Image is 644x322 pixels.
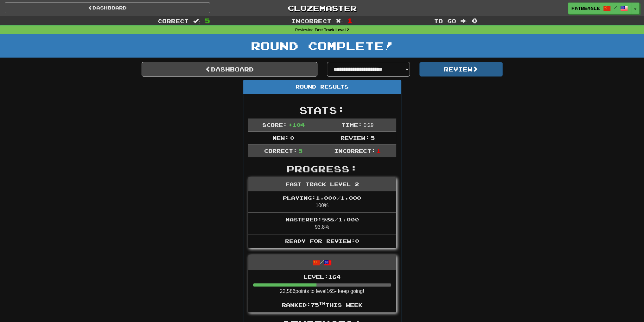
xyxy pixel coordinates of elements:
span: : [193,18,200,24]
span: Score: [262,122,287,128]
span: 0 : 29 [364,122,373,128]
span: 5 [371,135,375,141]
span: Level: 164 [303,274,341,280]
span: To go [434,18,456,24]
span: 0 [290,135,294,141]
span: Ready for Review: 0 [285,238,359,244]
li: 100% [248,191,396,213]
span: + 104 [288,122,305,128]
strong: Fast Track Level 2 [315,28,349,32]
span: 5 [298,148,303,154]
span: Incorrect: [334,148,375,154]
span: FatBeagle [571,5,600,11]
span: New: [272,135,289,141]
button: Review [419,62,503,77]
span: Review: [340,135,369,141]
span: Incorrect [291,18,331,24]
span: Ranked: 75 this week [282,302,362,308]
span: Mastered: 938 / 1,000 [285,216,359,222]
div: Fast Track Level 2 [248,177,396,191]
span: 1 [347,17,353,24]
span: / [614,5,617,9]
span: Playing: 1,000 / 1,000 [283,195,361,201]
h2: Progress: [248,164,396,174]
a: Dashboard [142,62,317,77]
span: 0 [472,17,477,24]
div: / [248,255,396,270]
h1: Round Complete! [2,40,642,52]
li: 93.8% [248,213,396,234]
span: Time: [341,122,362,128]
h2: Stats: [248,105,396,115]
span: 5 [205,17,210,24]
sup: th [319,301,325,306]
div: Round Results [243,80,401,94]
a: FatBeagle / [568,3,631,14]
span: Correct: [264,148,297,154]
li: 22,586 points to level 165 - keep going! [248,270,396,299]
span: Correct [158,18,189,24]
span: 1 [377,148,381,154]
a: Clozemaster [220,3,425,14]
a: Dashboard [5,3,210,13]
span: : [461,18,468,24]
span: : [336,18,343,24]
